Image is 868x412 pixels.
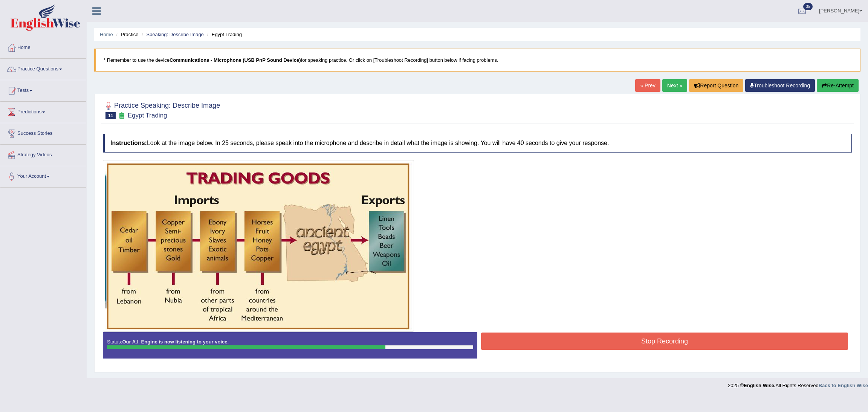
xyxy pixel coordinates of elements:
[205,31,241,38] li: Egypt Trading
[745,79,815,92] a: Troubleshoot Recording
[110,140,147,146] b: Instructions:
[103,134,852,153] h4: Look at the image below. In 25 seconds, please speak into the microphone and describe in detail w...
[103,100,220,119] h2: Practice Speaking: Describe Image
[817,79,859,92] button: Re-Attempt
[122,339,229,345] strong: Our A.I. Engine is now listening to your voice.
[0,80,86,99] a: Tests
[0,166,86,185] a: Your Account
[146,32,203,37] a: Speaking: Describe Image
[635,79,660,92] a: « Prev
[128,112,167,119] small: Egypt Trading
[819,383,868,388] a: Back to English Wise
[0,37,86,56] a: Home
[114,31,138,38] li: Practice
[0,123,86,142] a: Success Stories
[481,333,848,350] button: Stop Recording
[94,49,860,72] blockquote: * Remember to use the device for speaking practice. Or click on [Troubleshoot Recording] button b...
[170,57,301,63] b: Communications - Microphone (USB PnP Sound Device)
[0,145,86,163] a: Strategy Videos
[803,3,813,10] span: 35
[662,79,687,92] a: Next »
[103,332,477,359] div: Status:
[728,378,868,389] div: 2025 © All Rights Reserved
[105,112,116,119] span: 11
[689,79,743,92] button: Report Question
[0,59,86,78] a: Practice Questions
[0,102,86,121] a: Predictions
[744,383,775,388] strong: English Wise.
[118,112,125,119] small: Exam occurring question
[100,32,113,37] a: Home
